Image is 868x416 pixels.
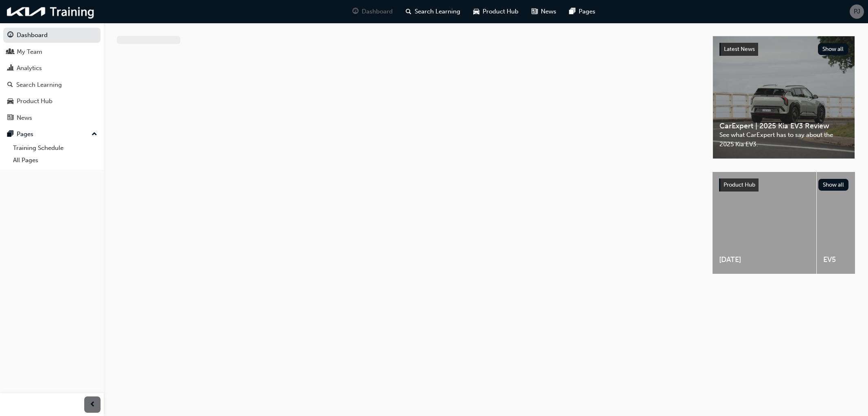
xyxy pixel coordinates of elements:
span: Latest News [724,46,755,53]
a: search-iconSearch Learning [399,3,467,20]
button: Pages [3,127,101,142]
span: Search Learning [415,7,460,16]
a: car-iconProduct Hub [467,3,525,20]
span: people-icon [7,48,13,56]
span: search-icon [7,81,13,89]
span: CarExpert | 2025 Kia EV3 Review [719,121,848,131]
button: PJ [850,4,864,19]
span: pages-icon [7,131,13,138]
button: Show all [818,43,848,55]
span: news-icon [531,7,538,17]
span: prev-icon [90,400,96,410]
div: News [17,113,32,123]
span: Product Hub [483,7,518,16]
a: Analytics [3,61,101,76]
a: guage-iconDashboard [346,3,399,20]
a: pages-iconPages [563,3,602,20]
div: My Team [17,47,42,57]
a: News [3,110,101,125]
a: All Pages [10,154,101,167]
a: Search Learning [3,77,101,92]
span: guage-icon [352,7,359,17]
button: Show all [818,179,849,191]
a: news-iconNews [525,3,563,20]
span: pages-icon [569,7,575,17]
div: Analytics [17,64,42,73]
div: Pages [17,130,33,139]
a: Product Hub [3,94,101,109]
a: [DATE] [713,172,816,274]
span: up-icon [92,129,97,140]
a: Latest NewsShow allCarExpert | 2025 Kia EV3 ReviewSee what CarExpert has to say about the 2025 Ki... [713,36,855,159]
span: News [541,7,556,16]
button: DashboardMy TeamAnalyticsSearch LearningProduct HubNews [3,26,101,127]
span: PJ [854,7,860,16]
div: Product Hub [17,97,52,106]
span: car-icon [7,98,13,105]
span: Product Hub [724,181,755,188]
span: [DATE] [719,255,810,264]
span: Dashboard [362,7,393,16]
span: guage-icon [7,32,13,39]
a: My Team [3,44,101,59]
img: kia-training [4,3,98,20]
div: Search Learning [16,80,62,90]
a: Product HubShow all [719,178,848,191]
span: car-icon [473,7,479,17]
span: See what CarExpert has to say about the 2025 Kia EV3. [719,130,848,149]
span: news-icon [7,114,13,122]
span: Pages [579,7,595,16]
a: Dashboard [3,28,101,43]
span: search-icon [406,7,411,17]
a: Latest NewsShow all [719,43,848,56]
a: Training Schedule [10,142,101,154]
span: chart-icon [7,65,13,72]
